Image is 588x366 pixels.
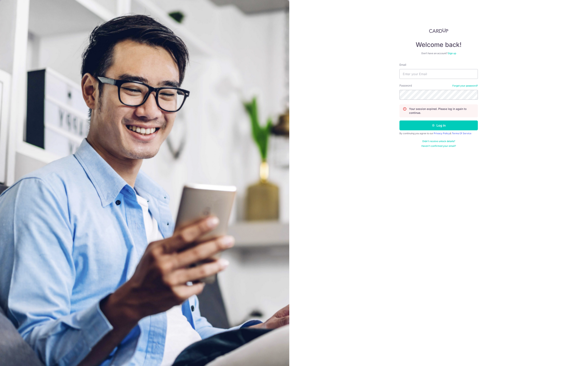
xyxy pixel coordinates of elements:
[399,41,478,49] h4: Welcome back!
[448,52,456,55] a: Sign up
[399,120,478,130] button: Log in
[452,132,471,135] a: Terms Of Service
[421,144,456,148] a: Haven't confirmed your email?
[409,107,475,115] p: Your session expired. Please log in again to continue.
[399,69,478,79] input: Enter your Email
[429,28,448,33] img: CardUp Logo
[399,132,478,135] div: By continuing you agree to our &
[434,132,450,135] a: Privacy Policy
[452,84,478,87] a: Forgot your password?
[399,84,412,88] label: Password
[399,63,406,67] label: Email
[422,140,455,143] a: Didn't receive unlock details?
[399,52,478,55] div: Don’t have an account?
